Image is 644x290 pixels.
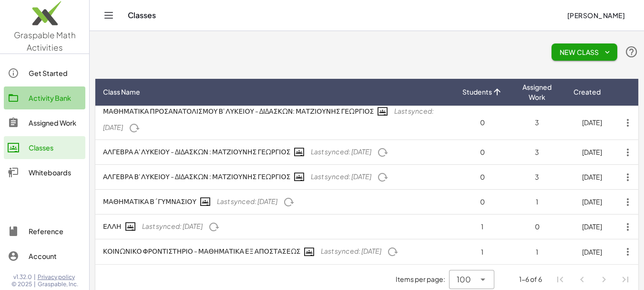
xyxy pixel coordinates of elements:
a: Account [4,245,85,268]
span: 100 [457,274,471,285]
span: | [34,273,36,281]
span: v1.32.0 [13,273,32,281]
span: 3 [535,148,539,156]
td: 0 [455,106,510,140]
span: Graspable Math Activities [14,30,76,53]
span: Last synced: [DATE] [311,147,371,156]
td: 0 [455,190,510,215]
span: 0 [535,222,540,231]
td: ΕΛΛΗ [95,215,455,239]
div: Assigned Work [29,117,82,129]
span: Graspable, Inc. [38,280,78,288]
td: ΜΑΘΗΜΑΤΙΚΑ Β΄ΓΥΜΝΑΣΙΟΥ [95,190,455,215]
td: 0 [455,165,510,190]
a: Classes [4,136,85,159]
span: 1 [536,247,538,256]
span: Created [573,87,601,97]
td: 1 [455,215,510,239]
span: 3 [535,172,539,181]
div: 1-6 of 6 [519,274,542,284]
span: © 2025 [11,280,32,288]
a: Activity Bank [4,86,85,109]
td: [DATE] [564,165,619,190]
span: | [34,280,36,288]
span: Last synced: [DATE] [321,247,381,255]
a: Reference [4,220,85,243]
span: Assigned Work [517,82,557,102]
td: ΜΑΘΗΜΑΤΙΚΑ ΠΡΟΣΑΝΑΤΟΛΙΣΜΟΥ Β' ΛΥΚΕΙΟΥ - ΔΙΔΑΣΚΩΝ: ΜΑΤΖΙΟΥΝΗΣ ΓΕΩΡΓΙΟΣ [95,106,455,140]
td: [DATE] [564,190,619,215]
td: ΑΛΓΕΒΡΑ Α' ΛΥΚΕΙΟΥ - ΔΙΔΑΣΚΩΝ : ΜΑΤΖΙΟΥΝΗΣ ΓΕΩΡΓΙΟΣ [95,140,455,165]
button: [PERSON_NAME] [559,7,633,24]
td: ΚΟΙΝΩΝΙΚΟ ΦΡΟΝΤΙΣΤΗΡΙΟ - ΜΑΘΗΜΑΤΙΚΑ ΕΞ ΑΠΟΣΤΑΣΕΩΣ [95,239,455,264]
span: New Class [559,48,610,56]
button: New Class [552,43,617,61]
span: Class Name [103,87,140,97]
a: Whiteboards [4,161,85,184]
td: ΑΛΓΕΒΡΑ Β' ΛΥΚΕΙΟΥ - ΔΙΔΑΣΚΩΝ : ΜΑΤΖΙΟΥΝΗΣ ΓΕΩΡΓΙΟΣ [95,165,455,190]
span: 3 [535,118,539,127]
td: [DATE] [564,140,619,165]
span: 1 [536,197,538,206]
button: Toggle navigation [101,8,116,23]
span: Last synced: [DATE] [217,197,277,205]
div: Account [29,250,82,262]
div: Activity Bank [29,92,82,104]
div: Whiteboards [29,167,82,178]
td: 1 [455,239,510,264]
td: 0 [455,140,510,165]
span: Students [462,87,492,97]
div: Get Started [29,67,82,79]
div: Classes [29,142,82,153]
span: Last synced: [DATE] [311,172,371,181]
a: Assigned Work [4,111,85,134]
span: Last synced: [DATE] [142,222,203,230]
a: Get Started [4,62,85,85]
td: [DATE] [564,239,619,264]
span: [PERSON_NAME] [567,11,625,20]
td: [DATE] [564,106,619,140]
a: Privacy policy [38,273,78,281]
div: Reference [29,226,82,237]
td: [DATE] [564,215,619,239]
span: Items per page: [396,274,449,284]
